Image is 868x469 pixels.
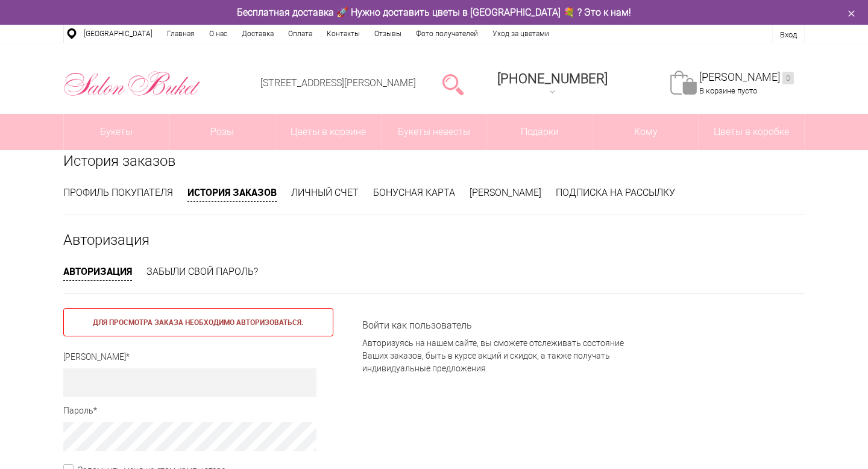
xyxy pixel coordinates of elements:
[281,25,319,43] a: Оплата
[291,187,359,198] a: Личный счет
[485,25,556,43] a: Уход за цветами
[487,114,593,150] a: Подарки
[63,265,132,281] a: Авторизация
[699,86,757,95] span: В корзине пусто
[470,187,541,198] a: [PERSON_NAME]
[275,114,381,150] a: Цветы в корзине
[54,6,814,19] div: Бесплатная доставка 🚀 Нужно доставить цветы в [GEOGRAPHIC_DATA] 💐 ? Это к нам!
[319,25,367,43] a: Контакты
[780,30,797,39] a: Вход
[63,351,333,364] div: [PERSON_NAME]*
[64,114,169,150] a: Букеты
[170,114,275,150] a: Розы
[234,25,281,43] a: Доставка
[160,25,202,43] a: Главная
[63,187,173,198] a: Профиль покупателя
[367,25,409,43] a: Отзывы
[146,266,258,277] a: Забыли свой пароль?
[699,71,794,84] a: [PERSON_NAME]
[63,229,805,251] h1: Авторизация
[382,114,487,150] a: Букеты невесты
[77,25,160,43] a: [GEOGRAPHIC_DATA]
[490,67,615,101] a: [PHONE_NUMBER]
[699,114,804,150] a: Цветы в коробке
[593,114,699,150] span: Кому
[63,150,805,172] h1: История заказов
[782,72,794,84] ins: 0
[63,68,201,99] img: Цветы Нижний Новгород
[63,308,333,336] div: Для просмотра заказа необходимо авторизоваться.
[556,187,675,198] a: Подписка на рассылку
[362,320,634,331] h3: Войти как пользователь
[362,337,634,375] p: Авторизуясь на нашем сайте, вы сможете отслеживать состояние Ваших заказов, быть в курсе акций и ...
[260,77,416,89] a: [STREET_ADDRESS][PERSON_NAME]
[497,71,608,86] span: [PHONE_NUMBER]
[187,186,277,202] a: История заказов
[409,25,485,43] a: Фото получателей
[202,25,234,43] a: О нас
[373,187,455,198] a: Бонусная карта
[63,404,333,417] div: Пароль*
